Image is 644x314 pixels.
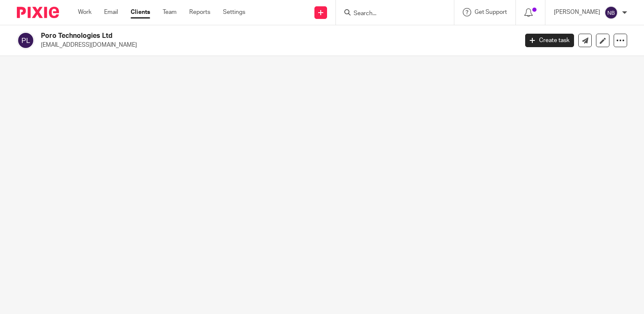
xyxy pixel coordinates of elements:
a: Settings [223,8,245,16]
p: [EMAIL_ADDRESS][DOMAIN_NAME] [41,41,513,49]
span: Get Support [475,9,507,15]
input: Search [353,10,429,18]
img: svg%3E [604,6,618,19]
img: Pixie [17,7,59,18]
a: Reports [189,8,210,16]
a: Create task [525,34,574,47]
a: Email [104,8,118,16]
h2: Poro Technologies Ltd [41,32,418,40]
a: Work [78,8,91,16]
a: Team [163,8,177,16]
a: Clients [131,8,150,16]
p: [PERSON_NAME] [554,8,600,16]
img: svg%3E [17,32,35,49]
